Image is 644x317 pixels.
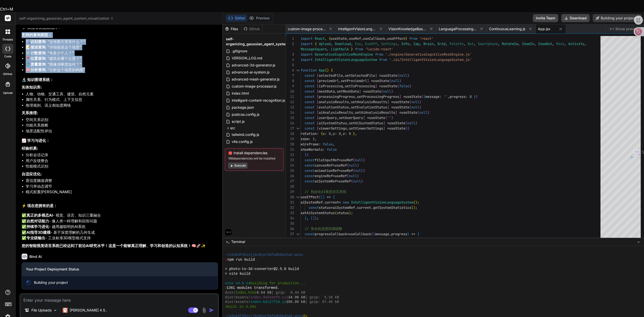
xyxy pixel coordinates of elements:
[375,84,377,88] span: ]
[22,110,38,115] strong: 关系推理:
[325,36,327,41] span: ,
[231,83,277,89] span: custom-image-processor.js
[305,115,315,120] span: const
[295,68,301,73] div: Click to collapse the range.
[385,52,472,57] span: './engine/GenerativeCognitiveMeshEngine.js'
[381,84,397,88] span: useState
[437,42,446,46] span: Grid
[319,110,353,115] span: aiAnalysisResults
[325,131,327,136] span: :
[22,85,42,90] strong: 实体知识库:
[315,36,325,41] span: React
[286,121,294,126] div: 16
[201,307,207,313] img: attachment
[385,36,387,41] span: ,
[30,45,46,50] strong: 描述查询
[329,36,331,41] span: {
[464,42,466,46] span: ,
[387,100,389,104] span: ]
[295,126,301,131] div: Click to collapse the range.
[329,131,331,136] span: 0
[391,100,393,104] span: =
[230,126,235,131] span: src
[286,41,294,47] div: 2
[391,78,399,83] span: null
[389,121,405,125] span: useState
[361,36,363,41] span: ,
[317,126,319,131] span: [
[19,16,114,21] span: self-organizing_gaussian_agent_system_visualization
[301,52,313,57] span: import
[317,115,319,120] span: [
[383,126,385,131] span: ]
[399,110,401,115] span: =
[305,126,315,131] span: const
[425,94,439,99] span: message
[421,94,423,99] span: (
[286,78,294,84] div: 8
[286,73,294,78] div: 7
[379,57,387,62] span: from
[377,42,379,46] span: ,
[226,15,247,22] button: Editor
[286,62,294,68] div: 5
[359,89,361,94] span: ]
[231,90,249,96] span: index.html
[405,126,407,131] span: (
[317,89,319,94] span: [
[319,78,339,83] span: previewUrl
[351,100,387,104] span: setAnalysisResults
[413,42,419,46] span: Zap
[301,36,313,41] span: import
[317,94,319,99] span: [
[30,67,46,72] strong: 分析查询
[353,110,355,115] span: ,
[317,131,319,136] span: :
[338,26,376,31] span: IntelligentVisionLanguageSystem.js
[498,42,500,46] span: ,
[319,126,347,131] span: viewerSettings
[388,26,426,31] span: VisionKnowledgeBase.js
[319,73,343,78] span: selectedFile
[337,115,339,120] span: ,
[26,39,218,45] li: 🔍 : "这张图片里有什么？"
[450,94,466,99] span: progress
[327,68,329,72] span: )
[319,84,343,88] span: isProcessing
[403,94,405,99] span: =
[423,42,433,46] span: Brain
[409,100,411,104] span: (
[466,94,468,99] span: :
[407,73,409,78] span: )
[305,78,315,83] span: const
[343,73,345,78] span: ,
[26,123,218,128] li: 功能关系推断
[468,42,474,46] span: Bot
[305,84,315,88] span: const
[231,104,254,110] span: package.json
[399,78,401,83] span: )
[3,72,12,76] label: GitHub
[319,68,325,72] span: App
[286,52,294,57] div: 3
[419,110,427,115] span: null
[387,115,391,120] span: ''
[637,239,640,244] span: −
[349,105,351,109] span: ,
[365,47,393,51] span: 'lucide-react'
[353,131,355,136] span: }
[399,94,401,99] span: ]
[419,100,421,104] span: )
[367,115,369,120] span: =
[335,89,337,94] span: ,
[365,89,381,94] span: useState
[305,89,315,94] span: const
[231,97,286,103] span: intelligent-content-recognition.js
[439,94,441,99] span: :
[409,42,411,46] span: ,
[301,42,313,46] span: import
[301,137,309,141] span: zoom
[317,73,319,78] span: [
[305,94,315,99] span: const
[301,57,313,62] span: import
